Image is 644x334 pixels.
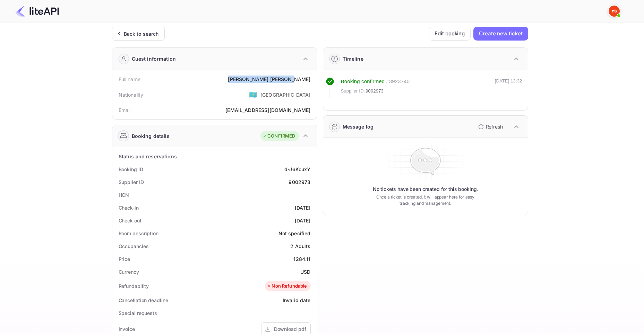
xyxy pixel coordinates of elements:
[278,230,311,237] div: Not specified
[343,55,363,62] div: Timeline
[486,123,503,130] p: Refresh
[119,230,158,237] div: Room description
[15,6,59,17] img: LiteAPI Logo
[119,309,157,317] div: Special requests
[284,166,310,173] div: d-J6KcuxY
[119,268,139,275] div: Currency
[119,191,129,199] div: HCN
[119,76,140,83] div: Full name
[386,78,410,86] div: # 3923740
[373,186,478,193] p: No tickets have been created for this booking.
[228,76,310,83] div: [PERSON_NAME] [PERSON_NAME]
[249,88,257,101] span: United States
[289,178,310,186] div: 9002973
[274,325,306,333] div: Download pdf
[283,297,311,304] div: Invalid date
[371,194,480,206] p: Once a ticket is created, it will appear here for easy tracking and management.
[119,325,135,333] div: Invoice
[119,106,131,114] div: Email
[290,243,310,250] div: 2 Adults
[262,133,295,140] div: CONFIRMED
[341,88,365,95] span: Supplier ID:
[341,78,385,86] div: Booking confirmed
[225,106,310,114] div: [EMAIL_ADDRESS][DOMAIN_NAME]
[119,255,130,263] div: Price
[119,91,144,98] div: Nationality
[132,55,176,62] div: Guest information
[119,178,144,186] div: Supplier ID
[119,282,149,290] div: Refundability
[119,243,149,250] div: Occupancies
[293,255,310,263] div: 1284.11
[366,88,384,95] span: 9002973
[119,217,141,224] div: Check out
[119,166,143,173] div: Booking ID
[267,283,307,290] div: Non Refundable
[474,121,506,132] button: Refresh
[124,30,159,37] div: Back to search
[119,204,139,211] div: Check-in
[429,27,471,41] button: Edit booking
[260,91,311,98] div: [GEOGRAPHIC_DATA]
[295,217,311,224] div: [DATE]
[119,297,168,304] div: Cancellation deadline
[300,268,310,275] div: USD
[609,6,620,17] img: Yandex Support
[295,204,311,211] div: [DATE]
[495,78,522,98] div: [DATE] 13:32
[343,123,374,130] div: Message log
[119,153,177,160] div: Status and reservations
[473,27,528,41] button: Create new ticket
[132,132,170,140] div: Booking details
